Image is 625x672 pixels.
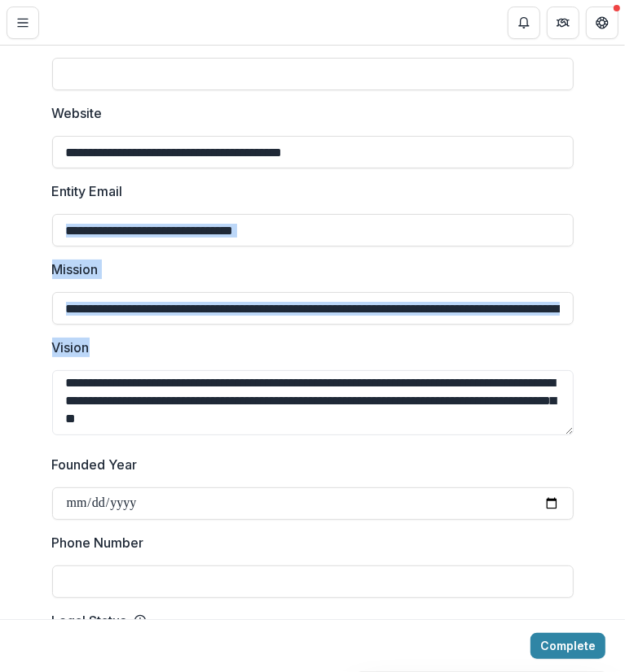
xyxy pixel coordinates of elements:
[52,455,138,474] p: Founded Year
[52,611,127,631] p: Legal Status
[7,7,39,39] button: Toggle Menu
[547,7,579,39] button: Partners
[52,533,144,552] p: Phone Number
[530,633,605,659] button: Complete
[586,7,618,39] button: Get Help
[52,103,103,123] p: Website
[508,7,540,39] button: Notifications
[52,338,90,357] p: Vision
[52,181,123,201] p: Entity Email
[52,260,99,279] p: Mission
